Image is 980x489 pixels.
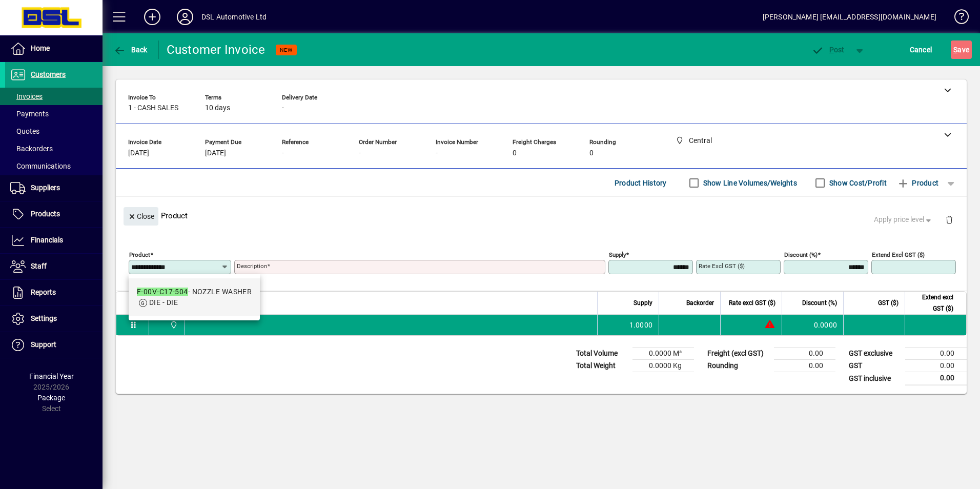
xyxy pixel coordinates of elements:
[359,149,361,157] span: -
[129,251,150,258] mat-label: Product
[5,201,103,227] a: Products
[5,280,103,305] a: Reports
[629,320,653,330] span: 1.0000
[31,184,60,192] span: Suppliers
[128,149,149,157] span: [DATE]
[5,105,103,123] a: Payments
[237,262,267,270] mat-label: Description
[10,145,53,153] span: Backorders
[29,372,74,380] span: Financial Year
[513,149,517,157] span: 0
[137,288,188,296] em: F-00V-C17-504
[702,348,774,360] td: Freight (excl GST)
[953,42,969,58] span: ave
[782,315,843,335] td: 0.0000
[632,360,694,372] td: 0.0000 Kg
[205,104,230,112] span: 10 days
[937,207,962,232] button: Delete
[136,8,169,26] button: Add
[699,262,745,270] mat-label: Rate excl GST ($)
[774,360,835,372] td: 0.00
[905,372,967,385] td: 0.00
[947,2,967,35] a: Knowledge Base
[31,314,57,322] span: Settings
[844,348,905,360] td: GST exclusive
[806,40,850,59] button: Post
[31,70,66,78] span: Customers
[763,9,936,25] div: [PERSON_NAME] [EMAIL_ADDRESS][DOMAIN_NAME]
[937,215,962,224] app-page-header-button: Delete
[31,262,47,270] span: Staff
[5,254,103,279] a: Staff
[729,297,775,309] span: Rate excl GST ($)
[201,9,267,25] div: DSL Automotive Ltd
[5,306,103,332] a: Settings
[802,297,837,309] span: Discount (%)
[5,175,103,201] a: Suppliers
[10,110,49,118] span: Payments
[10,162,71,170] span: Communications
[951,40,972,59] button: Save
[31,340,56,349] span: Support
[872,251,925,258] mat-label: Extend excl GST ($)
[5,123,103,140] a: Quotes
[953,46,957,54] span: S
[31,236,63,244] span: Financials
[571,348,632,360] td: Total Volume
[774,348,835,360] td: 0.00
[5,228,103,253] a: Financials
[905,360,967,372] td: 0.00
[167,319,179,331] span: Central
[282,149,284,157] span: -
[113,46,148,54] span: Back
[870,211,937,229] button: Apply price level
[436,149,438,157] span: -
[282,104,284,112] span: -
[686,297,714,309] span: Backorder
[124,207,158,226] button: Close
[103,40,159,59] app-page-header-button: Back
[702,360,774,372] td: Rounding
[615,175,667,191] span: Product History
[878,297,899,309] span: GST ($)
[911,292,953,314] span: Extend excl GST ($)
[149,298,178,307] span: DIE - DIE
[589,149,594,157] span: 0
[907,40,935,59] button: Cancel
[811,46,845,54] span: ost
[844,360,905,372] td: GST
[609,251,626,258] mat-label: Supply
[5,36,103,62] a: Home
[5,332,103,358] a: Support
[10,92,43,100] span: Invoices
[121,211,161,220] app-page-header-button: Close
[128,104,178,112] span: 1 - CASH SALES
[571,360,632,372] td: Total Weight
[701,178,797,188] label: Show Line Volumes/Weights
[910,42,932,58] span: Cancel
[129,278,260,316] mat-option: F-00V-C17-504 - NOZZLE WASHER
[5,88,103,105] a: Invoices
[874,214,933,225] span: Apply price level
[905,348,967,360] td: 0.00
[827,178,887,188] label: Show Cost/Profit
[137,287,252,297] div: - NOZZLE WASHER
[10,127,39,135] span: Quotes
[5,140,103,157] a: Backorders
[31,210,60,218] span: Products
[167,42,266,58] div: Customer Invoice
[205,149,226,157] span: [DATE]
[31,44,50,52] span: Home
[169,8,201,26] button: Profile
[632,348,694,360] td: 0.0000 M³
[784,251,818,258] mat-label: Discount (%)
[844,372,905,385] td: GST inclusive
[634,297,652,309] span: Supply
[280,47,293,53] span: NEW
[116,197,967,234] div: Product
[610,174,671,192] button: Product History
[128,208,154,225] span: Close
[111,40,150,59] button: Back
[31,288,56,296] span: Reports
[37,394,65,402] span: Package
